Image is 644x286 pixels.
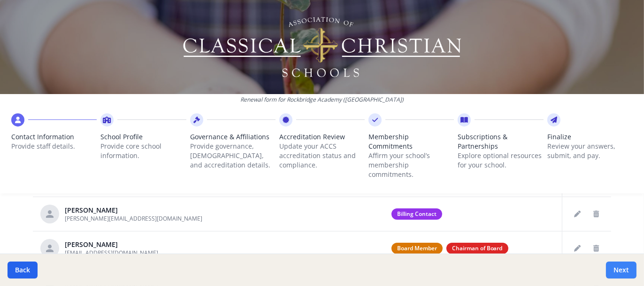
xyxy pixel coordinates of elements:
span: Chairman of Board [446,243,508,254]
span: Contact Information [11,132,97,142]
span: Billing Contact [391,208,442,220]
span: Governance & Affiliations [190,132,276,142]
button: Edit staff [570,207,585,222]
span: School Profile [100,132,186,142]
button: Next [606,262,636,278]
span: [EMAIL_ADDRESS][DOMAIN_NAME] [65,249,158,257]
span: Membership Commitments [368,132,454,151]
span: Board Member [391,243,443,254]
p: Update your ACCS accreditation status and compliance. [279,142,365,170]
div: [PERSON_NAME] [65,206,202,215]
button: Delete staff [589,207,604,222]
button: Back [8,262,38,278]
p: Provide staff details. [11,142,97,151]
p: Explore optional resources for your school. [458,151,543,170]
button: Edit staff [570,241,585,256]
span: [PERSON_NAME][EMAIL_ADDRESS][DOMAIN_NAME] [65,214,202,222]
span: Accreditation Review [279,132,365,142]
img: Logo [182,14,463,80]
span: Finalize [547,132,633,142]
div: [PERSON_NAME] [65,240,158,249]
p: Provide core school information. [100,142,186,160]
p: Provide governance, [DEMOGRAPHIC_DATA], and accreditation details. [190,142,276,170]
p: Review your answers, submit, and pay. [547,142,633,160]
p: Affirm your school’s membership commitments. [368,151,454,179]
span: Subscriptions & Partnerships [458,132,543,151]
button: Delete staff [589,241,604,256]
